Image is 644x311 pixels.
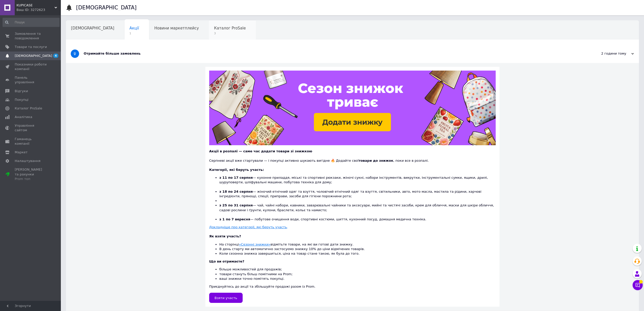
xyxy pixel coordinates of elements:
span: Панель управління [15,75,47,85]
input: Пошук [3,18,60,27]
span: Каталог ProSale [214,26,246,30]
b: Акції в розпалі — саме час додати товари зі знижкою [209,149,312,153]
span: Новини маркетплейсу [154,26,199,30]
a: Докладніше про категорії, які беруть участь. [209,225,288,229]
h1: [DEMOGRAPHIC_DATA] [76,5,137,11]
span: Відгуки [15,89,28,93]
span: [PERSON_NAME] та рахунки [15,167,47,181]
div: Ваш ID: 3272623 [16,8,61,12]
div: Приєднуйтесь до акції та збільшуйте продажі разом із Prom. [209,259,496,289]
li: — жіночий етнічний одяг та взуття, чоловічий етнічний одяг та взуття, світильники, авто, мото мас... [219,189,496,199]
span: Каталог ProSale [15,106,42,111]
li: товари стануть більш помітними на Prom; [219,272,496,276]
span: [DEMOGRAPHIC_DATA] [15,54,52,58]
a: Взяти участь [209,293,243,303]
span: Товари та послуги [15,45,47,49]
span: Налаштування [15,159,41,163]
b: Що ви отримаєте? [209,259,244,263]
div: Отримайте більше замовлень [84,51,583,56]
span: Акції [130,26,139,30]
li: більше можливостей для продажів; [219,267,496,272]
li: — кухонне приладдя, міські та спортивні рюкзаки, жіночі сукні, набори інструментів, викрутки, інс... [219,175,496,189]
b: товари до знижок [359,159,393,162]
span: KUPICASE [16,3,55,8]
span: Гаманець компанії [15,137,47,146]
div: 2 години тому [583,51,634,56]
span: Аналітика [15,115,32,119]
li: На сторінці відмітьте товари, на які ви готові дати знижку. [219,242,496,247]
span: [DEMOGRAPHIC_DATA] [71,26,114,30]
li: В день старту ми автоматично застосуємо знижку 10% до ціни відмічених товарів. [219,247,496,251]
span: Показники роботи компанії [15,62,47,71]
li: ваші знижки точно помітять покупці. [219,276,496,281]
div: Серпневі акції вже стартували — і покупці активно шукають вигідне 🔥 Додайте свої , поки все в роз... [209,154,496,163]
span: 1 [130,31,139,35]
li: — чай, чайні набори, кавники, заварювальні чайники та аксесуари, мийні та чистячі засоби, крем дл... [219,203,496,217]
b: з 1 по 7 вересня [219,217,250,221]
span: 3 [214,31,246,35]
b: Як взяти участь? [209,234,241,238]
span: Покупці [15,97,28,102]
div: Prom топ [15,177,47,181]
span: Взяти участь [214,296,237,300]
span: Управління сайтом [15,123,47,133]
button: Чат з покупцем [633,280,643,290]
li: — побутове очищення води, спортивні костюми, шиття, кухонний посуд, домашня медична техніка. [219,217,496,222]
b: з 18 по 24 серпня [219,190,253,193]
span: Замовлення та повідомлення [15,31,47,41]
b: з 11 по 17 серпня [219,176,253,179]
li: Коли сезонна знижка завершиться, ціна на товар стане такою, як була до того. [219,251,496,256]
u: Докладніше про категорії, які беруть участь [209,225,287,229]
b: Категорії, які беруть участь: [209,168,264,172]
a: «Сезонні знижки» [239,242,270,246]
span: 4 [53,54,58,58]
b: з 25 по 31 серпня [219,203,253,207]
span: Маркет [15,150,28,155]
